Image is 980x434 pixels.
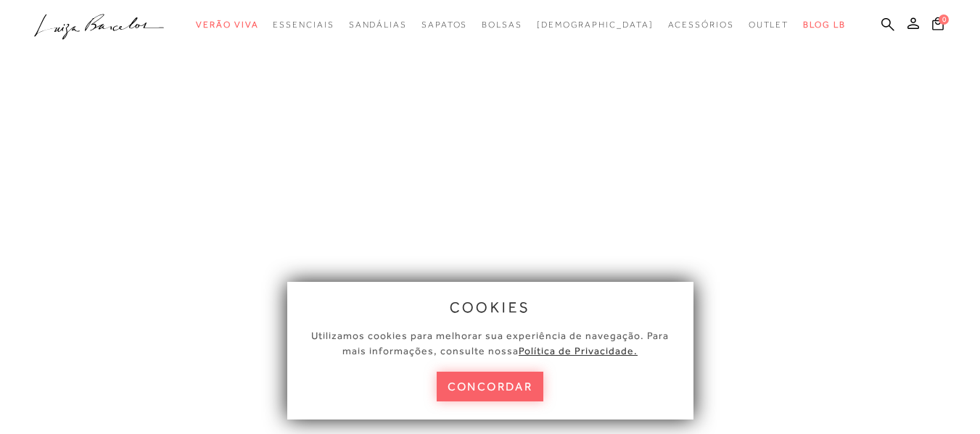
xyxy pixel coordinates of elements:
a: categoryNavScreenReaderText [668,12,734,38]
span: Sapatos [421,20,467,30]
span: Acessórios [668,20,734,30]
a: noSubCategoriesText [537,12,654,38]
span: Essenciais [273,20,334,30]
a: categoryNavScreenReaderText [421,12,467,38]
a: categoryNavScreenReaderText [749,12,789,38]
span: Utilizamos cookies para melhorar sua experiência de navegação. Para mais informações, consulte nossa [311,330,669,356]
a: categoryNavScreenReaderText [273,12,334,38]
span: BLOG LB [803,20,845,30]
a: Política de Privacidade. [519,345,638,356]
a: categoryNavScreenReaderText [349,12,407,38]
span: Bolsas [482,20,522,30]
button: 0 [928,16,948,36]
a: BLOG LB [803,12,845,38]
span: Outlet [749,20,789,30]
span: [DEMOGRAPHIC_DATA] [537,20,654,30]
a: categoryNavScreenReaderText [482,12,522,38]
a: categoryNavScreenReaderText [196,12,258,38]
span: Verão Viva [196,20,258,30]
span: 0 [939,14,949,25]
button: concordar [437,372,544,401]
span: cookies [450,299,531,315]
span: Sandálias [349,20,407,30]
